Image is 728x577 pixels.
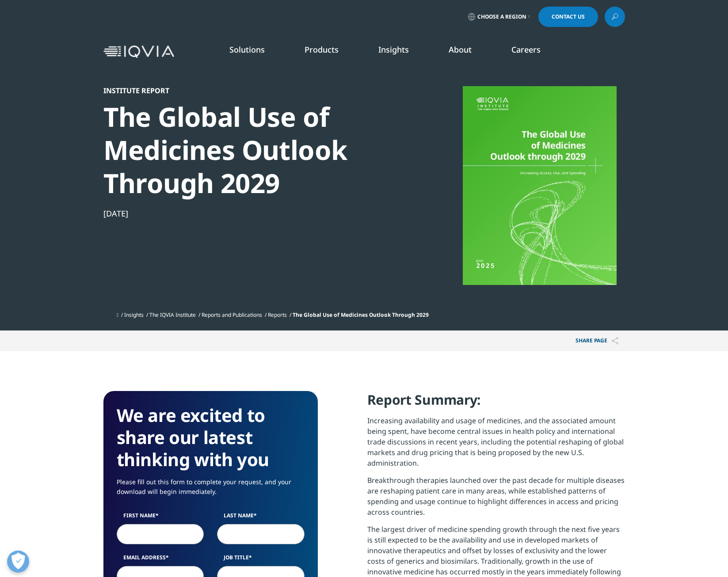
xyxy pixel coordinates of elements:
a: Careers [511,44,541,55]
p: Please fill out this form to complete your request, and your download will begin immediately. [117,477,305,503]
p: Share PAGE [569,330,625,351]
a: Insights [124,311,144,319]
p: Increasing availability and usage of medicines, and the associated amount being spent, have becom... [367,415,625,475]
span: Contact Us [552,14,585,19]
label: Email Address [117,554,204,566]
span: The Global Use of Medicines Outlook Through 2029 [293,311,429,319]
img: IQVIA Healthcare Information Technology and Pharma Clinical Research Company [103,46,174,58]
label: Last Name [217,512,305,524]
a: Solutions [229,44,265,55]
a: The IQVIA Institute [149,311,196,319]
button: 優先設定センターを開く [7,550,29,573]
span: Choose a Region [477,13,526,20]
label: First Name [117,512,204,524]
button: Share PAGEShare PAGE [569,330,625,351]
a: Reports [268,311,287,319]
img: Share PAGE [612,337,618,345]
nav: Primary [178,31,625,72]
a: About [449,44,472,55]
p: Breakthrough therapies launched over the past decade for multiple diseases are reshaping patient ... [367,475,625,524]
label: Job Title [217,554,305,566]
a: Contact Us [538,7,598,27]
h4: Report Summary: [367,391,625,415]
div: [DATE] [103,208,407,219]
a: Products [305,44,339,55]
a: Insights [378,44,409,55]
div: The Global Use of Medicines Outlook Through 2029 [103,100,407,200]
a: Reports and Publications [202,311,262,319]
div: Institute Report [103,86,407,95]
h3: We are excited to share our latest thinking with you [117,404,305,471]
